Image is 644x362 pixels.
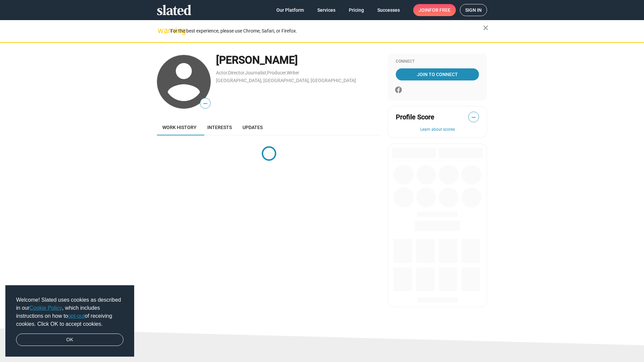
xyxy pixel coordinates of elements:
span: , [227,71,228,75]
span: — [469,113,479,122]
a: dismiss cookie message [16,334,123,346]
span: — [200,99,210,108]
mat-icon: warning [158,26,166,35]
span: Pricing [349,4,364,16]
a: [GEOGRAPHIC_DATA], [GEOGRAPHIC_DATA], [GEOGRAPHIC_DATA] [216,78,356,83]
span: Updates [243,125,263,130]
button: Learn about scores [396,127,479,132]
a: Services [312,4,341,16]
span: , [245,71,245,75]
span: Successes [377,4,400,16]
span: Sign in [465,4,482,16]
span: Join To Connect [397,68,478,80]
span: Work history [162,125,197,130]
a: Journalist [245,70,266,75]
a: Director [228,70,245,75]
div: Connect [396,59,479,64]
span: , [266,71,267,75]
span: for free [429,4,450,16]
a: Producer [267,70,286,75]
span: Welcome! Slated uses cookies as described in our , which includes instructions on how to of recei... [16,296,123,328]
a: Our Platform [271,4,309,16]
span: Interests [207,125,232,130]
a: Sign in [460,4,487,16]
span: Profile Score [396,113,434,122]
a: Cookie Policy [30,305,62,311]
a: Join To Connect [396,68,479,80]
span: Services [317,4,335,16]
span: Join [419,4,450,16]
mat-icon: close [482,24,490,32]
a: Successes [372,4,405,16]
a: Work history [157,119,202,135]
div: [PERSON_NAME] [216,53,381,67]
a: Actor [216,70,227,75]
a: Updates [237,119,268,135]
a: Joinfor free [413,4,456,16]
a: opt-out [68,313,85,319]
div: cookieconsent [5,285,134,357]
a: Writer [287,70,299,75]
div: For the best experience, please use Chrome, Safari, or Firefox. [170,26,483,36]
span: Our Platform [276,4,304,16]
span: , [286,71,287,75]
a: Pricing [343,4,369,16]
a: Interests [202,119,237,135]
